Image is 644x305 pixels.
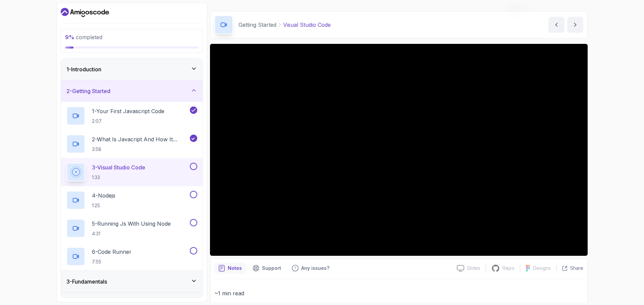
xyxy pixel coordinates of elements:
[92,118,164,125] p: 2:07
[92,248,131,256] p: 6 - Code Runner
[92,258,131,265] p: 7:55
[92,135,189,143] p: 2 - What Is Javacript And How It Works
[502,265,515,272] p: Repo
[92,174,145,181] p: 1:33
[214,289,583,298] p: ~1 min read
[65,34,74,41] span: 9 %
[238,21,276,29] p: Getting Started
[214,263,246,274] button: notes button
[262,265,281,272] p: Support
[66,278,107,286] h3: 3 - Fundamentals
[533,265,551,272] p: Designs
[92,202,115,209] p: 1:25
[66,247,197,266] button: 6-Code Runner7:55
[228,265,242,272] p: Notes
[66,163,197,181] button: 3-Visual Studio Code1:33
[283,21,331,29] p: Visual Studio Code
[288,263,333,274] button: Feedback button
[249,263,285,274] button: Support button
[92,220,171,228] p: 5 - Running Js With Using Node
[61,7,109,18] a: Dashboard
[66,191,197,210] button: 4-Nodejs1:25
[61,80,203,102] button: 2-Getting Started
[556,265,583,272] button: Share
[92,146,189,153] p: 3:58
[66,65,101,73] h3: 1 - Introduction
[301,265,329,272] p: Any issues?
[210,44,588,256] iframe: 3 - Visual Studio Code
[92,163,145,171] p: 3 - Visual Studio Code
[61,271,203,292] button: 3-Fundamentals
[61,59,203,80] button: 1-Introduction
[570,265,583,272] p: Share
[548,17,565,33] button: previous content
[467,265,480,272] p: Slides
[65,34,102,41] span: completed
[66,106,197,125] button: 1-Your First Javascript Code2:07
[66,135,197,153] button: 2-What Is Javacript And How It Works3:58
[92,107,164,115] p: 1 - Your First Javascript Code
[567,17,583,33] button: next content
[92,230,171,237] p: 4:31
[66,87,110,95] h3: 2 - Getting Started
[92,192,115,200] p: 4 - Nodejs
[66,219,197,238] button: 5-Running Js With Using Node4:31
